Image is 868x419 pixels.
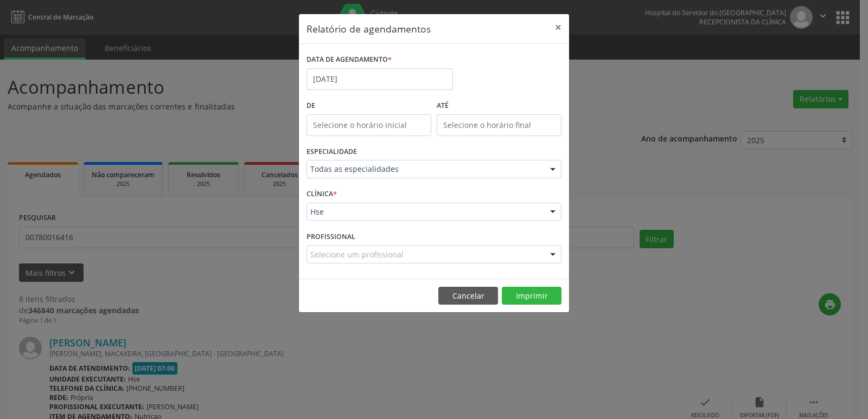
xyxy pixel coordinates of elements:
[307,144,357,160] label: ESPECIALIDADE
[307,186,337,203] label: CLÍNICA
[310,164,539,175] span: Todas as especialidades
[307,98,431,114] label: De
[547,14,569,41] button: Close
[437,98,561,114] label: ATÉ
[307,68,453,90] input: Selecione uma data ou intervalo
[307,51,392,68] label: DATA DE AGENDAMENTO
[310,207,539,217] span: Hse
[437,114,561,136] input: Selecione o horário final
[438,287,498,305] button: Cancelar
[310,249,404,260] span: Selecione um profissional
[307,22,431,36] h5: Relatório de agendamentos
[502,287,561,305] button: Imprimir
[307,228,355,245] label: PROFISSIONAL
[307,114,431,136] input: Selecione o horário inicial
